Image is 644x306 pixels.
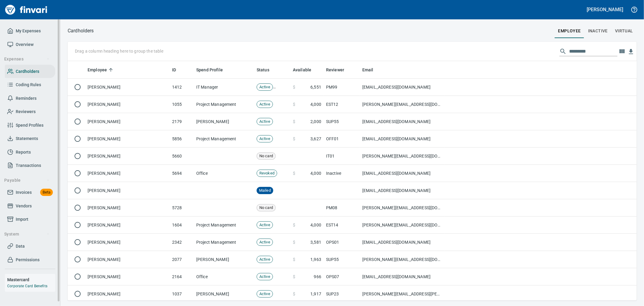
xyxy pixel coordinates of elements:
a: Cardholders [5,65,55,78]
span: 6,551 [310,84,321,90]
span: 3,627 [310,136,321,142]
button: Choose columns to display [617,47,626,56]
span: No card [257,205,275,211]
td: [EMAIL_ADDRESS][DOMAIN_NAME] [360,182,444,199]
span: 4,000 [310,101,321,107]
a: Statements [5,132,55,145]
span: Inactive [588,27,608,35]
td: [PERSON_NAME] [85,234,170,251]
span: ID [172,66,176,73]
span: Status [257,66,269,73]
span: virtual [615,27,633,35]
span: ID [172,66,184,73]
span: Reports [16,148,31,156]
td: [PERSON_NAME] [85,113,170,130]
span: Spend Profile [196,66,223,73]
span: No card [257,153,275,159]
td: [PERSON_NAME] [194,251,254,268]
span: $ [293,274,295,280]
td: OPS01 [324,234,360,251]
span: $ [293,119,295,125]
span: Active [257,222,273,228]
span: Available [293,66,319,73]
span: Mailed [273,84,290,90]
span: Active [257,239,273,245]
td: [EMAIL_ADDRESS][DOMAIN_NAME] [360,130,444,148]
p: Drag a column heading here to group the table [75,48,163,54]
td: SUP55 [324,251,360,268]
button: Payable [2,175,52,186]
td: 2179 [170,113,194,130]
a: Spend Profiles [5,119,55,132]
td: 5660 [170,148,194,165]
td: SUP55 [324,113,360,130]
td: EST14 [324,216,360,234]
td: [PERSON_NAME][EMAIL_ADDRESS][DOMAIN_NAME] [360,199,444,216]
a: Reviewers [5,105,55,119]
td: SUP23 [324,285,360,303]
td: Project Management [194,234,254,251]
td: 1412 [170,79,194,96]
span: $ [293,291,295,297]
nav: breadcrumb [68,27,94,34]
span: $ [293,222,295,228]
a: Coding Rules [5,78,55,92]
span: Status [257,66,277,73]
span: Import [16,216,28,223]
td: [PERSON_NAME] [85,199,170,216]
td: Inactive [324,165,360,182]
td: [PERSON_NAME] [85,130,170,148]
td: IT01 [324,148,360,165]
span: $ [293,256,295,262]
span: Data [16,243,25,250]
td: Office [194,268,254,285]
a: Data [5,239,55,253]
td: [PERSON_NAME] [85,79,170,96]
h5: [PERSON_NAME] [587,6,623,13]
span: Email [362,66,381,73]
span: Email [362,66,373,73]
span: Employee [88,66,107,73]
button: Expenses [2,54,52,65]
span: Reviewer [326,66,352,73]
span: employee [558,27,581,35]
span: 1,963 [310,256,321,262]
span: Spend Profile [196,66,231,73]
span: Reviewer [326,66,344,73]
span: Active [257,84,273,90]
span: Active [257,274,273,280]
span: 1,917 [310,291,321,297]
td: [PERSON_NAME] [194,285,254,303]
td: 5694 [170,165,194,182]
td: EST12 [324,96,360,113]
td: [PERSON_NAME] [85,148,170,165]
td: 1055 [170,96,194,113]
td: Project Management [194,216,254,234]
span: Payable [4,177,50,184]
span: Mailed [257,188,273,194]
span: Reminders [16,95,37,102]
td: OPS07 [324,268,360,285]
td: 5856 [170,130,194,148]
td: Office [194,165,254,182]
a: Overview [5,38,55,51]
td: [EMAIL_ADDRESS][DOMAIN_NAME] [360,268,444,285]
span: Employee [88,66,115,73]
a: Finvari [4,2,49,17]
span: Active [257,119,273,125]
td: IT Manager [194,79,254,96]
a: Vendors [5,199,55,213]
span: Statements [16,135,38,142]
span: $ [293,101,295,107]
span: 3,581 [310,239,321,245]
td: 5728 [170,199,194,216]
td: PM99 [324,79,360,96]
span: 4,000 [310,170,321,176]
span: My Expenses [16,27,41,35]
span: Reviewers [16,108,36,116]
span: Spend Profiles [16,122,43,129]
a: InvoicesBeta [5,186,55,199]
td: [EMAIL_ADDRESS][DOMAIN_NAME] [360,113,444,130]
a: Import [5,213,55,226]
span: Active [257,136,273,142]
